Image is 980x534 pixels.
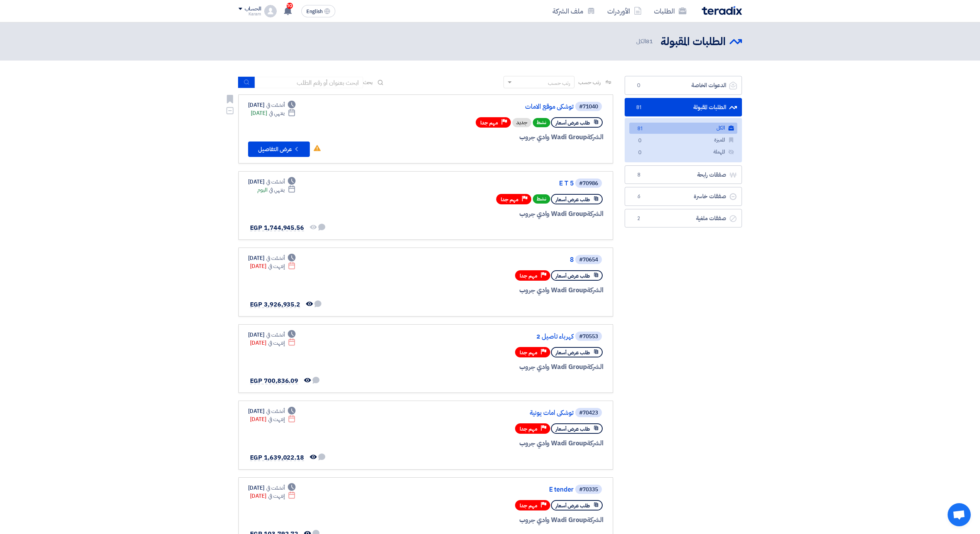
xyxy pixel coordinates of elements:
span: بحث [363,78,373,86]
div: [DATE] [250,415,296,423]
input: ابحث بعنوان أو رقم الطلب [255,77,363,88]
span: طلب عرض أسعار [556,502,590,509]
span: EGP 1,744,945.56 [250,223,304,232]
span: EGP 3,926,935.2 [250,300,301,309]
div: جديد [512,118,531,127]
span: 0 [635,149,645,157]
h2: الطلبات المقبولة [661,34,726,49]
span: رتب حسب [578,78,600,86]
div: [DATE] [248,407,296,415]
div: Wadi Group وادي جروب [418,362,603,372]
a: E T 5 [419,180,574,187]
a: صفقات رابحة8 [625,165,742,184]
span: ينتهي في [269,186,285,194]
div: Wadi Group وادي جروب [418,285,603,295]
span: 8 [634,171,644,179]
span: مهم جدا [520,272,537,280]
img: profile_test.png [264,5,277,17]
span: 2 [634,215,644,222]
a: دردشة مفتوحة [948,503,971,526]
div: #70423 [579,410,598,416]
span: طلب عرض أسعار [556,425,590,433]
a: صفقات ملغية2 [625,209,742,228]
span: الشركة [587,132,603,142]
span: مهم جدا [520,425,537,433]
span: أنشئت في [266,484,285,492]
span: الشركة [587,438,603,448]
span: إنتهت في [268,339,285,347]
div: Wadi Group وادي جروب [418,132,603,142]
span: أنشئت في [266,407,285,415]
div: Karam [238,12,261,16]
a: المهملة [629,147,737,158]
div: [DATE] [250,339,296,347]
div: #70654 [579,257,598,263]
button: English [301,5,335,17]
span: أنشئت في [266,254,285,262]
span: الشركة [587,515,603,525]
span: طلب عرض أسعار [556,272,590,280]
div: Wadi Group وادي جروب [418,209,603,219]
span: 81 [635,125,645,133]
span: الشركة [587,285,603,295]
a: كهرباء تأصيل 2 [419,333,574,340]
span: مهم جدا [501,196,519,203]
a: الأوردرات [601,2,648,20]
a: E tender [419,486,574,493]
span: أنشئت في [266,178,285,186]
span: طلب عرض أسعار [556,196,590,203]
a: 8 [419,256,574,263]
div: [DATE] [248,101,296,109]
a: الطلبات المقبولة81 [625,98,742,117]
span: 81 [634,104,644,111]
span: إنتهت في [268,262,285,270]
span: مهم جدا [480,119,498,126]
a: صفقات خاسرة6 [625,187,742,206]
span: طلب عرض أسعار [556,349,590,356]
a: المميزة [629,135,737,146]
span: ينتهي في [269,109,285,117]
span: أنشئت في [266,101,285,109]
div: اليوم [257,186,296,194]
div: Wadi Group وادي جروب [418,515,603,525]
div: [DATE] [250,492,296,500]
a: توشكى موقع الامات [419,103,574,110]
div: #71040 [579,104,598,109]
a: الدعوات الخاصة0 [625,76,742,95]
button: عرض التفاصيل [248,142,310,157]
span: English [306,9,323,14]
span: الكل [636,37,654,46]
span: إنتهت في [268,415,285,423]
span: 10 [287,3,293,9]
span: الشركة [587,362,603,372]
span: 0 [634,82,644,89]
span: 0 [635,137,645,145]
div: Wadi Group وادي جروب [418,438,603,448]
span: EGP 1,639,022.18 [250,453,304,462]
div: الحساب [245,6,261,12]
span: أنشئت في [266,331,285,339]
span: EGP 700,836.09 [250,376,299,386]
a: الكل [629,123,737,134]
span: مهم جدا [520,349,537,356]
span: طلب عرض أسعار [556,119,590,126]
a: توشكى امات يونية [419,409,574,416]
div: [DATE] [248,331,296,339]
a: الطلبات [648,2,693,20]
div: [DATE] [250,262,296,270]
div: [DATE] [251,109,296,117]
a: ملف الشركة [546,2,601,20]
div: [DATE] [248,254,296,262]
span: إنتهت في [268,492,285,500]
span: 81 [646,37,653,45]
img: Teradix logo [702,6,742,15]
span: الشركة [587,209,603,219]
div: #70986 [579,181,598,186]
div: #70335 [579,487,598,492]
span: 6 [634,193,644,200]
span: نشط [533,118,550,127]
div: رتب حسب [548,79,570,87]
span: نشط [533,194,550,204]
div: [DATE] [248,178,296,186]
div: [DATE] [248,484,296,492]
